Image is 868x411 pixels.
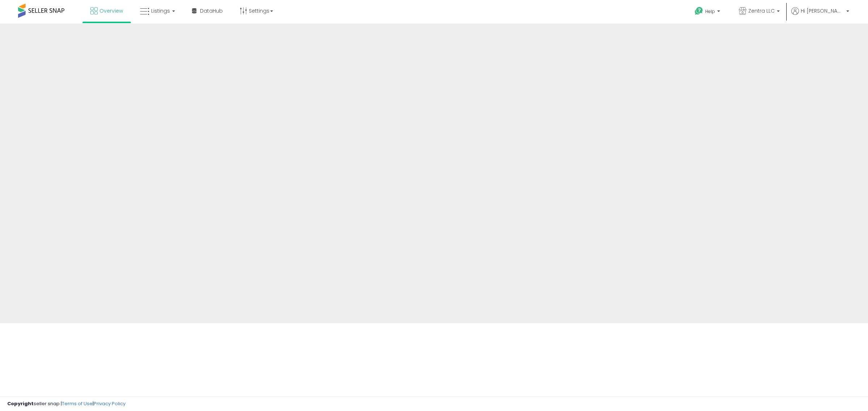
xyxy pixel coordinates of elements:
span: Listings [151,7,170,14]
span: DataHub [200,7,223,14]
a: Help [689,1,727,23]
span: Zentra LLC [748,7,775,14]
span: Help [705,8,715,14]
span: Overview [99,7,123,14]
span: Hi [PERSON_NAME] [801,7,844,14]
i: Get Help [694,7,703,16]
a: Hi [PERSON_NAME] [791,7,849,23]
